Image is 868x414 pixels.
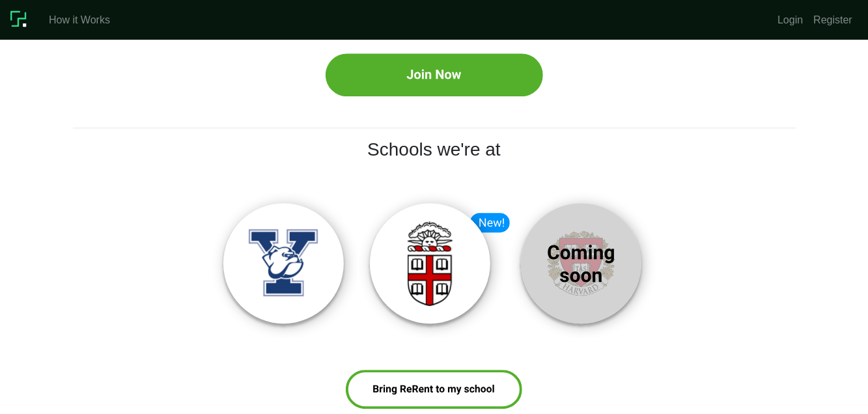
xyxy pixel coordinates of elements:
a: Login [772,7,808,33]
a: Register [808,7,858,33]
img: bring_rerent [346,370,523,409]
img: brown [359,192,510,338]
img: harvard [510,192,656,338]
h3: Schools we're at [73,139,796,161]
img: join_now [326,53,543,96]
img: Reeku [10,8,33,31]
img: yale [212,192,359,338]
a: How it Works [44,7,115,33]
